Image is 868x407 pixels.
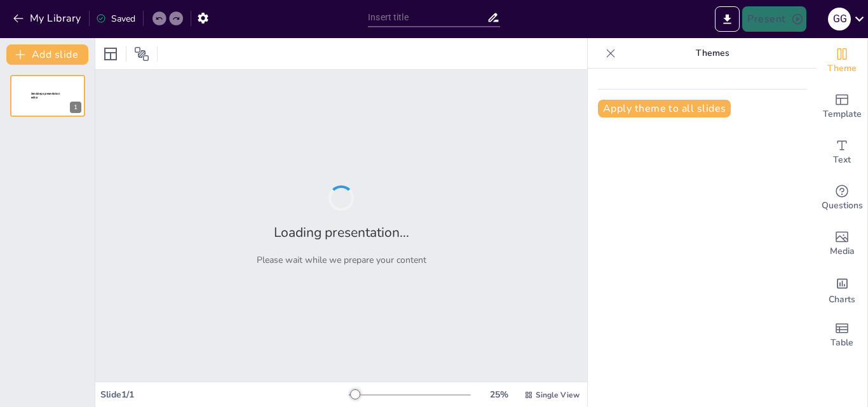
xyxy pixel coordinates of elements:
div: G G [828,8,851,30]
span: Charts [829,293,855,307]
div: Add images, graphics, shapes or video [817,221,867,267]
p: Themes [621,38,804,69]
button: Export to PowerPoint [715,6,740,32]
button: Present [742,6,806,32]
div: Saved [96,13,135,25]
div: Add charts and graphs [817,267,867,312]
span: Single View [536,390,580,400]
span: Sendsteps presentation editor [31,92,60,99]
div: Add ready made slides [817,84,867,130]
div: Add a table [817,312,867,358]
div: 1 [70,102,81,113]
input: Insert title [368,8,487,27]
button: My Library [10,8,86,29]
h2: Loading presentation... [274,224,409,241]
span: Text [833,153,851,167]
span: Theme [827,62,857,76]
div: Get real-time input from your audience [817,175,867,221]
div: Slide 1 / 1 [100,389,349,401]
span: Template [823,107,862,121]
div: 25 % [484,389,514,401]
span: Questions [822,199,863,213]
div: 1 [10,75,85,117]
button: G G [828,6,851,32]
span: Table [831,336,853,350]
button: Apply theme to all slides [598,100,731,117]
div: Layout [100,44,121,64]
span: Position [134,46,149,62]
div: Change the overall theme [817,38,867,84]
span: Media [830,244,855,258]
p: Please wait while we prepare your content [257,254,426,266]
button: Add slide [6,44,88,65]
div: Add text boxes [817,130,867,175]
